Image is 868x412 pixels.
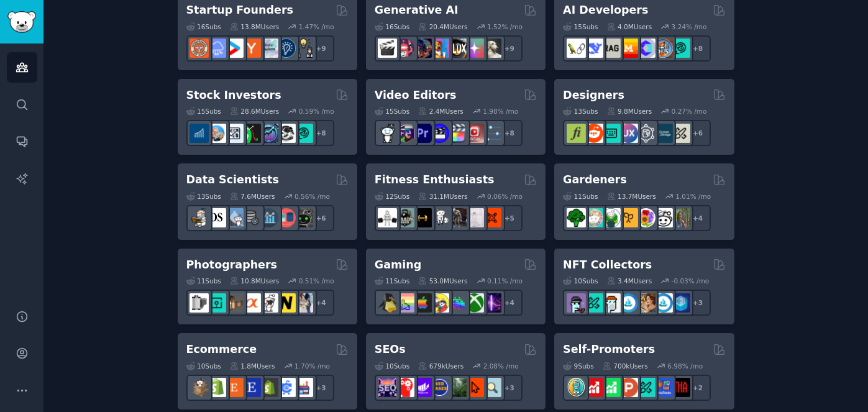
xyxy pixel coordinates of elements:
img: GymMotivation [395,208,414,227]
img: XboxGamers [465,293,484,313]
img: UrbanGardening [654,208,673,227]
div: + 3 [685,290,711,316]
img: OpenseaMarket [654,293,673,313]
div: 700k Users [603,362,648,370]
img: vegetablegardening [567,208,586,227]
h2: AI Developers [563,2,648,18]
img: SonyAlpha [242,293,261,313]
img: typography [567,124,586,143]
div: + 4 [308,290,334,316]
img: SEO_cases [430,378,449,397]
div: 11 Sub s [186,277,221,285]
div: + 6 [308,205,334,231]
img: Youtubevideo [465,124,484,143]
img: streetphotography [207,293,226,313]
img: OpenSourceAI [636,39,656,58]
div: 1.01 % /mo [675,192,711,201]
div: 11 Sub s [563,192,598,201]
div: 20.4M Users [418,22,467,31]
div: 0.11 % /mo [487,277,523,285]
img: aivideo [378,39,397,58]
div: 1.47 % /mo [299,22,334,31]
img: EtsySellers [242,378,261,397]
img: analytics [259,208,278,227]
img: CryptoArt [636,293,656,313]
img: physicaltherapy [465,208,484,227]
div: 0.59 % /mo [299,107,334,116]
div: 1.98 % /mo [483,107,518,116]
h2: Self-Promoters [563,342,655,357]
img: NFTExchange [567,293,586,313]
div: 15 Sub s [563,22,598,31]
img: AIDevelopersSociety [671,39,690,58]
div: 11 Sub s [375,277,409,285]
h2: Gardeners [563,172,627,188]
h2: Video Editors [375,88,457,103]
img: analog [190,293,209,313]
img: selfpromotion [601,378,621,397]
div: 10 Sub s [186,362,221,370]
div: 13 Sub s [186,192,221,201]
div: 13 Sub s [563,107,598,116]
img: betatests [654,378,673,397]
div: 15 Sub s [186,107,221,116]
div: 28.6M Users [230,107,279,116]
div: 7.6M Users [230,192,275,201]
img: Local_SEO [447,378,467,397]
div: + 8 [496,120,523,146]
div: + 3 [308,375,334,401]
div: + 8 [685,35,711,62]
h2: Stock Investors [186,88,281,103]
img: starryai [465,39,484,58]
img: llmops [654,39,673,58]
img: FluxAI [447,39,467,58]
img: UI_Design [601,124,621,143]
div: + 6 [685,120,711,146]
img: Etsy [224,378,244,397]
img: WeddingPhotography [294,293,313,313]
img: ecommerce_growth [294,378,313,397]
div: + 3 [496,375,523,401]
div: 15 Sub s [375,107,409,116]
img: fitness30plus [447,208,467,227]
img: ProductHunters [619,378,638,397]
img: technicalanalysis [294,124,313,143]
img: GardeningUK [619,208,638,227]
img: data [294,208,313,227]
img: deepdream [413,39,432,58]
img: DigitalItems [671,293,690,313]
div: 2.08 % /mo [483,362,519,370]
div: 13.8M Users [230,22,279,31]
img: learndesign [654,124,673,143]
img: dalle2 [395,39,414,58]
img: shopify [207,378,226,397]
div: 10.8M Users [230,277,279,285]
div: + 2 [685,375,711,401]
h2: NFT Collectors [563,257,652,273]
img: startup [224,39,244,58]
div: 2.4M Users [418,107,464,116]
img: TechSEO [395,378,414,397]
img: Entrepreneurship [276,39,296,58]
img: seogrowth [413,378,432,397]
div: 679k Users [418,362,464,370]
img: postproduction [482,124,501,143]
img: premiere [413,124,432,143]
div: 0.27 % /mo [672,107,707,116]
img: GamerPals [430,293,449,313]
img: AnalogCommunity [224,293,244,313]
img: Rag [601,39,621,58]
img: DreamBooth [482,39,501,58]
img: statistics [224,208,244,227]
img: finalcutpro [447,124,467,143]
div: 0.06 % /mo [487,192,523,201]
div: 0.56 % /mo [295,192,330,201]
div: 10 Sub s [375,362,409,370]
div: 9.8M Users [607,107,652,116]
img: DeepSeek [584,39,603,58]
img: datasets [276,208,296,227]
img: dropship [190,378,209,397]
div: 1.8M Users [230,362,275,370]
img: LangChain [567,39,586,58]
div: 9 Sub s [563,362,594,370]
